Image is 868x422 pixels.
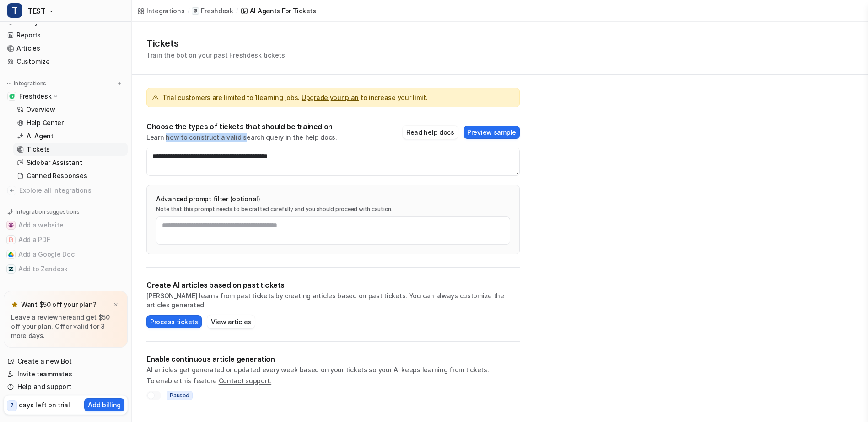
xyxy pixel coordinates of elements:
[19,92,51,101] p: Freshdesk
[27,5,45,17] span: TEST
[4,355,128,368] a: Create a new Bot
[146,291,520,310] p: [PERSON_NAME] learns from past tickets by creating articles based on past tickets. You can always...
[188,7,189,15] span: /
[4,79,49,88] button: Integrations
[236,7,238,15] span: /
[14,80,46,87] p: Integrations
[137,6,185,16] a: Integrations
[9,94,15,99] img: Freshdesk
[156,195,510,204] p: Advanced prompt filter (optional)
[13,143,128,156] a: Tickets
[8,266,14,272] img: Add to Zendesk
[84,398,124,411] button: Add billing
[4,218,128,232] button: Add a websiteAdd a website
[13,156,128,169] a: Sidebar Assistant
[7,3,22,18] span: T
[21,300,97,309] p: Want $50 off your plan?
[27,132,54,141] p: AI Agent
[4,232,128,247] button: Add a PDFAdd a PDF
[4,380,128,393] a: Help and support
[162,93,427,102] span: Trial customers are limited to 1 learning jobs. to increase your limit.
[27,158,82,167] p: Sidebar Assistant
[11,313,120,340] p: Leave a review and get $50 off your plan. Offer valid for 3 more days.
[13,169,128,182] a: Canned Responses
[156,206,510,213] p: Note that this prompt needs to be crafted carefully and you should proceed with caution.
[19,183,124,198] span: Explore all integrations
[16,208,79,216] p: Integration suggestions
[27,118,64,127] p: Help Center
[11,301,18,308] img: star
[146,122,337,131] p: Choose the types of tickets that should be trained on
[116,80,123,87] img: menu_add.svg
[146,6,185,16] div: Integrations
[113,302,119,308] img: x
[464,126,520,139] button: Preview sample
[219,377,272,385] span: Contact support.
[13,116,128,129] a: Help Center
[19,400,70,410] p: days left on trial
[4,42,128,55] a: Articles
[88,400,121,410] p: Add billing
[4,262,128,276] button: Add to ZendeskAdd to Zendesk
[4,29,128,42] a: Reports
[241,6,316,16] a: AI Agents for tickets
[201,6,233,16] p: Freshdesk
[7,186,16,195] img: explore all integrations
[167,391,193,400] span: Paused
[4,184,128,197] a: Explore all integrations
[58,313,72,321] a: here
[146,280,520,290] p: Create AI articles based on past tickets
[27,171,87,180] p: Canned Responses
[4,368,128,380] a: Invite teammates
[146,365,520,375] p: AI articles get generated or updated every week based on your tickets so your AI keeps learning f...
[146,354,520,364] p: Enable continuous article generation
[403,126,458,139] button: Read help docs
[8,252,14,257] img: Add a Google Doc
[4,55,128,68] a: Customize
[192,6,233,16] a: Freshdesk
[302,94,359,101] a: Upgrade your plan
[146,37,286,50] h1: Tickets
[13,103,128,116] a: Overview
[250,6,316,16] div: AI Agents for tickets
[26,105,55,114] p: Overview
[146,315,202,328] button: Process tickets
[5,80,12,87] img: expand menu
[146,133,337,142] p: Learn how to construct a valid search query in the help docs.
[146,376,520,385] p: To enable this feature
[10,401,14,410] p: 7
[4,247,128,262] button: Add a Google DocAdd a Google Doc
[13,130,128,142] a: AI Agent
[8,237,14,243] img: Add a PDF
[207,315,255,328] button: View articles
[146,50,286,60] p: Train the bot on your past Freshdesk tickets.
[8,222,14,228] img: Add a website
[27,145,50,154] p: Tickets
